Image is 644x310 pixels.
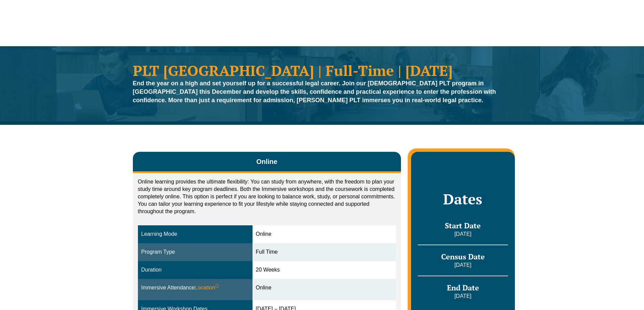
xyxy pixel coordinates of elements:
p: Online learning provides the ultimate flexibility: You can study from anywhere, with the freedom ... [138,178,396,215]
span: End Date [447,283,479,292]
span: Census Date [441,252,485,261]
div: Duration [141,266,249,274]
div: Online [256,284,393,292]
h2: Dates [418,191,508,207]
div: Immersive Attendance [141,284,249,292]
span: Location [195,284,219,292]
div: Online [256,230,393,238]
div: Learning Mode [141,230,249,238]
h1: PLT [GEOGRAPHIC_DATA] | Full-Time | [DATE] [133,63,511,78]
span: Start Date [445,221,481,230]
div: Program Type [141,248,249,256]
span: Online [256,157,277,166]
p: [DATE] [418,261,508,269]
sup: ⓘ [215,284,219,288]
strong: End the year on a high and set yourself up for a successful legal career. Join our [DEMOGRAPHIC_D... [133,80,496,104]
p: [DATE] [418,292,508,300]
p: [DATE] [418,230,508,238]
div: Full Time [256,248,393,256]
div: 20 Weeks [256,266,393,274]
